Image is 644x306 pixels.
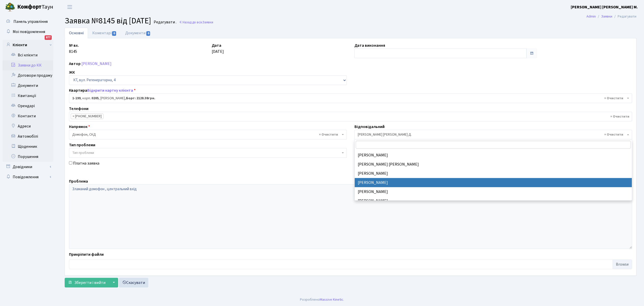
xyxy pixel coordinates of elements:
[3,17,53,27] a: Панель управління
[3,70,53,80] a: Договори продажу
[604,132,623,137] span: Видалити всі елементи
[355,178,632,187] li: [PERSON_NAME]
[126,96,155,101] b: Борг: 2128.38грн.
[121,28,155,38] a: Документи
[72,150,94,155] span: Тип проблеми
[3,121,53,131] a: Адреси
[354,42,385,49] label: Дата виконання
[72,96,626,101] span: <b>1-199</b>, корп.: <b>0205</b>, Мусієнко Наталія Євгенівна, <b>Борг: 2128.38грн.</b>
[69,124,90,130] label: Напрямок
[72,96,81,101] b: 1-199
[355,196,632,205] li: [PERSON_NAME]
[17,3,53,11] span: Таун
[73,160,99,166] label: Платна заявка
[3,40,53,50] a: Клієнти
[69,251,104,257] label: Прикріпити файли
[45,35,52,40] div: 877
[63,3,76,11] button: Переключити навігацію
[300,297,344,302] div: Розроблено .
[88,28,121,38] a: Коментарі
[571,4,638,10] a: [PERSON_NAME] [PERSON_NAME] М.
[355,151,632,160] li: [PERSON_NAME]
[69,42,79,49] label: № вх.
[69,130,347,139] span: Домофон, СКД
[355,169,632,178] li: [PERSON_NAME]
[112,31,116,36] span: 0
[601,14,612,19] a: Заявки
[612,14,636,19] li: Редагувати
[3,60,53,70] a: Заявки до КК
[355,160,632,169] li: [PERSON_NAME] [PERSON_NAME]
[69,61,81,67] label: Автор
[320,297,343,302] a: Massive Kinetic
[579,11,644,22] nav: breadcrumb
[73,114,74,119] span: ×
[81,61,112,67] a: [PERSON_NAME]
[69,106,88,112] label: Телефони
[354,130,632,139] span: Огеренко В. Д.
[604,96,623,101] span: Видалити всі елементи
[586,14,596,19] a: Admin
[212,42,221,49] label: Дата
[65,42,208,58] div: 8145
[3,131,53,141] a: Автомобілі
[17,3,42,11] b: Комфорт
[71,114,103,119] li: +380672630505
[69,69,75,75] label: ЖК
[3,91,53,101] a: Квитанції
[3,27,53,37] a: Мої повідомлення877
[13,29,45,35] span: Мої повідомлення
[69,184,632,249] textarea: Зламаний домофон , центральний вхід
[3,111,53,121] a: Контакти
[179,20,213,25] a: Назад до всіхЗаявки
[72,132,341,137] span: Домофон, СКД
[69,87,136,93] label: Квартира
[65,28,88,38] a: Основні
[153,20,176,25] small: Редагувати .
[319,132,338,137] span: Видалити всі елементи
[69,142,95,148] label: Тип проблеми
[3,162,53,172] a: Довідники
[69,93,632,103] span: <b>1-199</b>, корп.: <b>0205</b>, Мусієнко Наталія Євгенівна, <b>Борг: 2128.38грн.</b>
[3,101,53,111] a: Орендарі
[202,20,213,25] span: Заявки
[3,80,53,91] a: Документи
[65,15,151,27] span: Заявка №8145 від [DATE]
[65,278,109,287] button: Зберегти і вийти
[13,19,48,24] span: Панель управління
[92,96,99,101] b: 0205
[354,124,385,130] label: Відповідальний
[3,141,53,152] a: Щоденник
[358,132,626,137] span: Огеренко В. Д.
[355,187,632,196] li: [PERSON_NAME]
[69,178,88,184] label: Проблема
[3,152,53,162] a: Порушення
[87,88,133,93] a: Відкрити картку клієнта
[3,50,53,60] a: Всі клієнти
[571,4,638,10] b: [PERSON_NAME] [PERSON_NAME] М.
[119,278,148,287] a: Скасувати
[208,42,351,58] div: [DATE]
[146,31,150,36] span: 0
[74,280,105,285] span: Зберегти і вийти
[5,2,15,12] img: logo.png
[610,114,629,119] span: Видалити всі елементи
[3,172,53,182] a: Повідомлення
